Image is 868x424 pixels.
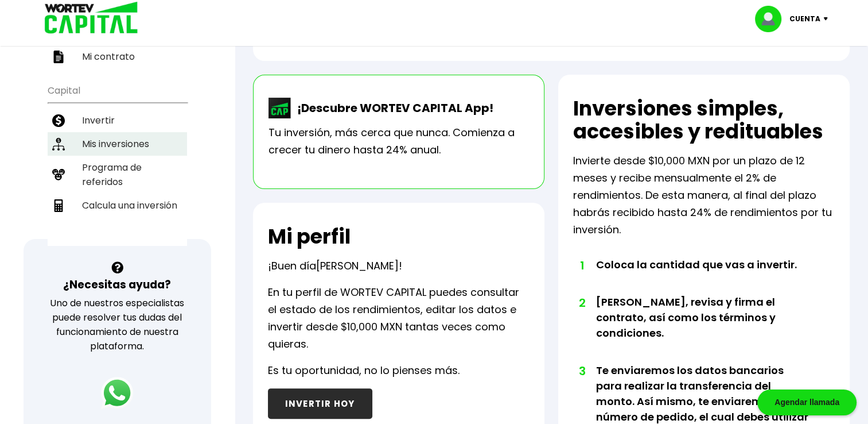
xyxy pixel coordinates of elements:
li: [PERSON_NAME], revisa y firma el contrato, así como los términos y condiciones. [596,294,809,363]
img: calculadora-icon.17d418c4.svg [52,199,65,212]
a: Mis inversiones [48,132,187,156]
span: 2 [579,294,585,311]
p: Es tu oportunidad, no lo pienses más. [268,362,460,379]
img: wortev-capital-app-icon [268,98,291,118]
p: ¡Descubre WORTEV CAPITAL App! [291,99,493,117]
h2: Inversiones simples, accesibles y redituables [573,97,835,143]
a: Mi contrato [48,45,187,68]
img: invertir-icon.b3b967d7.svg [52,114,65,127]
img: contrato-icon.f2db500c.svg [52,51,65,63]
img: recomiendanos-icon.9b8e9327.svg [52,168,65,181]
img: icon-down [820,17,836,21]
span: 3 [579,363,585,380]
p: En tu perfil de WORTEV CAPITAL puedes consultar el estado de los rendimientos, editar los datos e... [268,284,530,353]
p: Uno de nuestros especialistas puede resolver tus dudas del funcionamiento de nuestra plataforma. [38,296,196,353]
img: inversiones-icon.6695dc30.svg [52,138,65,151]
p: Cuenta [789,10,820,28]
p: Tu inversión, más cerca que nunca. Comienza a crecer tu dinero hasta 24% anual. [268,124,529,159]
a: Programa de referidos [48,156,187,194]
button: INVERTIR HOY [268,388,372,419]
div: Agendar llamada [757,390,857,415]
a: Calcula una inversión [48,194,187,217]
p: Invierte desde $10,000 MXN por un plazo de 12 meses y recibe mensualmente el 2% de rendimientos. ... [573,152,835,238]
img: logos_whatsapp-icon.242b2217.svg [101,377,133,409]
li: Coloca la cantidad que vas a invertir. [596,257,809,294]
ul: Capital [48,78,187,246]
span: [PERSON_NAME] [316,259,399,273]
a: Invertir [48,109,187,132]
h3: ¿Necesitas ayuda? [63,276,171,293]
h2: Mi perfil [268,225,351,248]
span: 1 [579,257,585,274]
img: profile-image [755,6,789,32]
p: ¡Buen día ! [268,257,402,275]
